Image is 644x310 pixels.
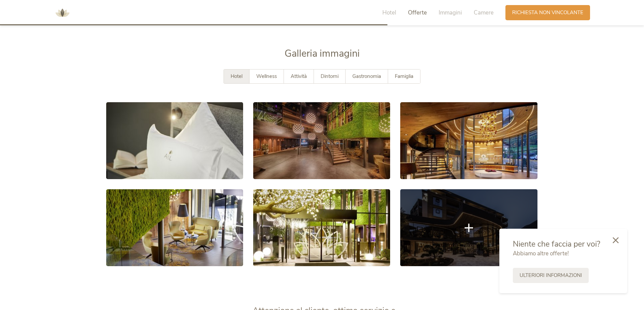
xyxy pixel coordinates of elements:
[352,73,381,80] span: Gastronomia
[513,239,600,249] span: Niente che faccia per voi?
[439,9,462,17] span: Immagini
[520,272,582,279] span: Ulteriori informazioni
[231,73,242,80] span: Hotel
[513,250,569,257] span: Abbiamo altre offerte!
[513,268,589,283] a: Ulteriori informazioni
[52,3,72,23] img: AMONTI & LUNARIS Wellnessresort
[52,10,72,15] a: AMONTI & LUNARIS Wellnessresort
[474,9,494,17] span: Camere
[321,73,339,80] span: Dintorni
[256,73,277,80] span: Wellness
[408,9,427,17] span: Offerte
[395,73,413,80] span: Famiglia
[512,9,583,16] span: Richiesta non vincolante
[291,73,307,80] span: Attività
[382,9,396,17] span: Hotel
[285,47,360,60] span: Galleria immagini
